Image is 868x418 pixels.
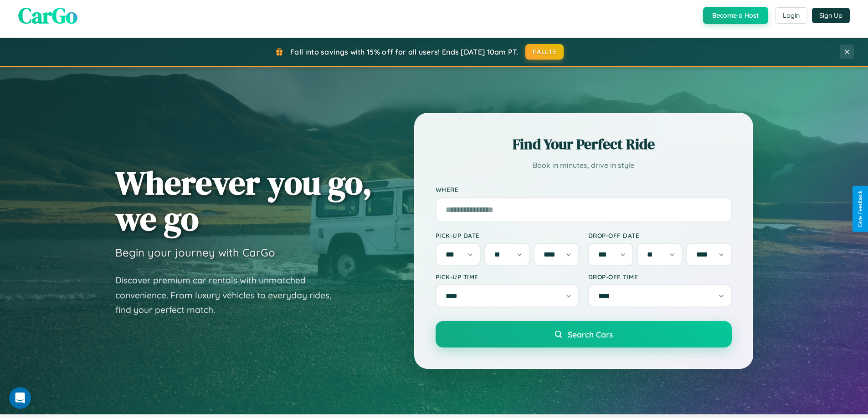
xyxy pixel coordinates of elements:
p: Book in minutes, drive in style [436,159,732,172]
button: Login [775,7,807,24]
button: FALL15 [525,44,564,60]
p: Discover premium car rentals with unmatched convenience. From luxury vehicles to everyday rides, ... [115,273,343,317]
label: Where [436,186,732,193]
span: CarGo [18,0,77,30]
button: Sign Up [812,8,850,23]
h2: Find Your Perfect Ride [436,134,732,154]
span: Search Cars [568,329,613,339]
label: Pick-up Time [436,273,579,281]
label: Drop-off Time [588,273,732,281]
button: Become a Host [703,7,768,24]
h3: Begin your journey with CarGo [115,246,275,259]
button: Search Cars [436,321,732,347]
div: Give Feedback [857,191,863,227]
label: Pick-up Date [436,232,579,239]
span: Fall into savings with 15% off for all users! Ends [DATE] 10am PT. [290,47,519,56]
h1: Wherever you go, we go [115,165,372,237]
iframe: Intercom live chat [9,387,31,409]
label: Drop-off Date [588,232,732,239]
